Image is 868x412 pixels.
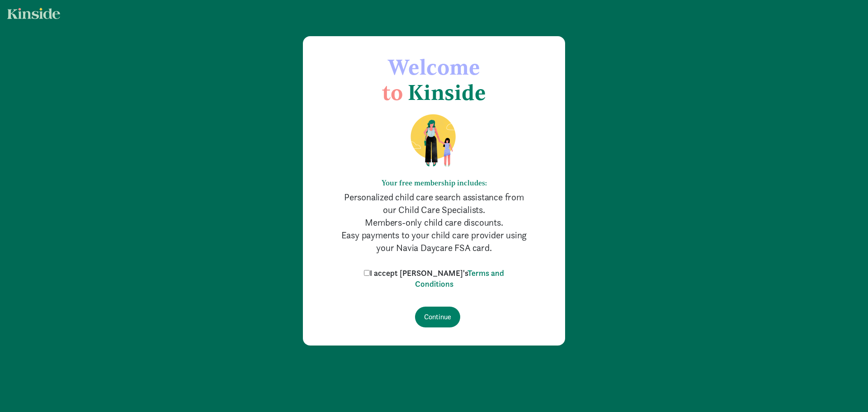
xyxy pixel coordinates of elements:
p: Members-only child care discounts. [339,216,529,229]
span: Welcome [388,54,480,80]
input: Continue [415,307,460,327]
p: Personalized child care search assistance from our Child Care Specialists. [339,191,529,216]
input: I accept [PERSON_NAME]'sTerms and Conditions [364,270,370,276]
p: Easy payments to your child care provider using your Navia Daycare FSA card. [339,229,529,254]
label: I accept [PERSON_NAME]'s [362,268,506,289]
h6: Your free membership includes: [339,179,529,187]
img: illustration-mom-daughter.png [400,114,469,168]
span: to [382,79,403,105]
img: light.svg [7,8,60,19]
a: Terms and Conditions [415,268,505,289]
span: Kinside [408,79,486,105]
